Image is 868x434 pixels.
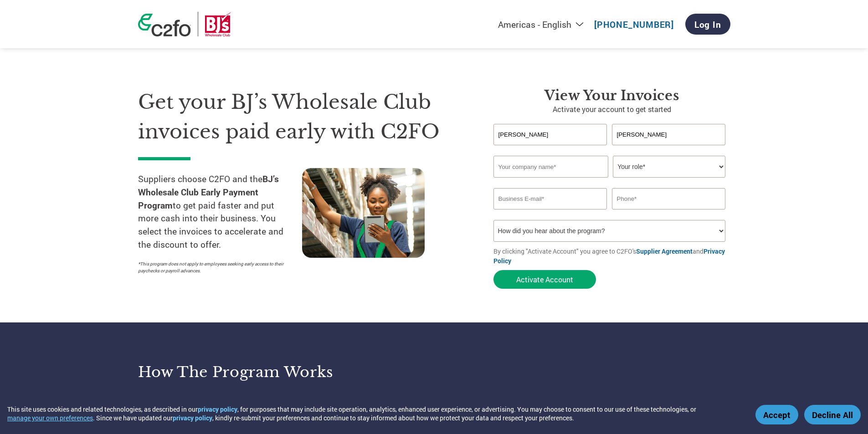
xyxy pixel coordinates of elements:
[612,124,726,145] input: Last Name*
[493,246,730,266] p: By clicking "Activate Account" you agree to C2FO's and
[493,156,608,178] input: Your company name*
[138,260,293,274] p: *This program does not apply to employees seeking early access to their paychecks or payroll adva...
[613,156,725,178] select: Title/Role
[493,188,607,209] input: Invalid Email format
[138,173,302,251] p: Suppliers choose C2FO and the to get paid faster and put more cash into their business. You selec...
[755,405,798,424] button: Accept
[493,104,730,115] p: Activate your account to get started
[612,210,726,216] div: Inavlid Phone Number
[138,14,191,36] img: c2fo logo
[804,405,861,424] button: Decline All
[493,146,607,152] div: Invalid first name or first name is too long
[636,247,693,255] a: Supplier Agreement
[302,168,425,258] img: supply chain worker
[198,405,237,414] a: privacy policy
[138,363,423,381] h3: How the program works
[612,146,726,152] div: Invalid last name or last name is too long
[138,173,279,211] strong: BJ’s Wholesale Club Early Payment Program
[7,414,93,422] button: manage your own preferences
[205,12,231,36] img: BJ’s Wholesale Club
[612,188,726,209] input: Phone*
[685,14,730,35] a: Log In
[493,210,607,216] div: Inavlid Email Address
[173,414,212,422] a: privacy policy
[493,124,607,145] input: First Name*
[594,19,674,30] a: [PHONE_NUMBER]
[493,179,726,184] div: Invalid company name or company name is too long
[493,270,596,289] button: Activate Account
[7,405,742,422] div: This site uses cookies and related technologies, as described in our , for purposes that may incl...
[138,87,466,146] h1: Get your BJ’s Wholesale Club invoices paid early with C2FO
[493,247,725,265] a: Privacy Policy
[493,87,730,104] h3: View Your Invoices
